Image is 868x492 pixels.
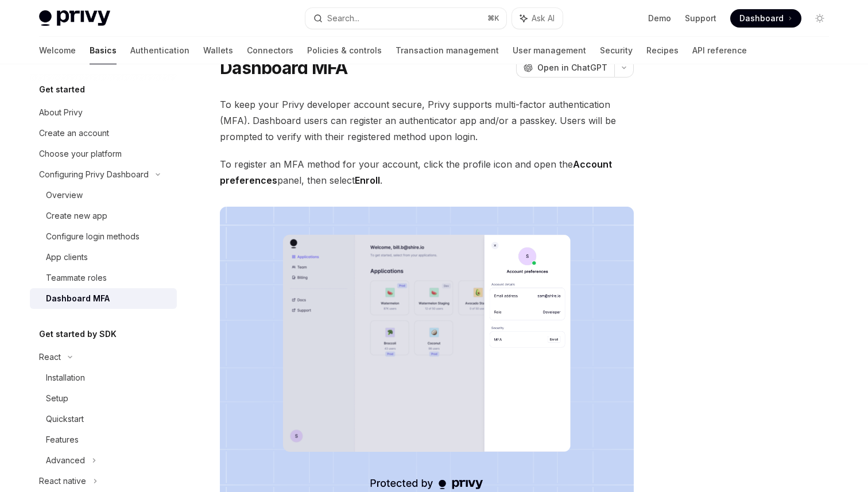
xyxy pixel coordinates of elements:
[130,37,189,64] a: Authentication
[307,37,382,64] a: Policies & controls
[305,8,506,29] button: Search...⌘K
[30,123,177,144] a: Create an account
[30,388,177,409] a: Setup
[513,37,586,64] a: User management
[355,175,380,186] strong: Enroll
[327,11,359,25] div: Search...
[46,371,85,385] div: Installation
[46,433,79,447] div: Features
[600,37,633,64] a: Security
[30,102,177,123] a: About Privy
[30,185,177,206] a: Overview
[46,230,139,243] div: Configure login methods
[30,206,177,226] a: Create new app
[39,147,122,161] div: Choose your platform
[512,8,563,29] button: Ask AI
[30,144,177,164] a: Choose your platform
[532,13,555,24] span: Ask AI
[203,37,233,64] a: Wallets
[39,168,149,181] div: Configuring Privy Dashboard
[46,209,107,223] div: Create new app
[487,14,499,23] span: ⌘ K
[39,327,117,341] h5: Get started by SDK
[46,412,84,426] div: Quickstart
[30,288,177,309] a: Dashboard MFA
[39,83,85,96] h5: Get started
[46,271,107,285] div: Teammate roles
[46,188,83,202] div: Overview
[739,13,784,24] span: Dashboard
[220,156,634,188] span: To register an MFA method for your account, click the profile icon and open the panel, then select .
[46,454,85,467] div: Advanced
[685,13,716,24] a: Support
[39,106,83,119] div: About Privy
[648,13,671,24] a: Demo
[516,58,614,78] button: Open in ChatGPT
[220,57,347,78] h1: Dashboard MFA
[247,37,293,64] a: Connectors
[39,10,110,26] img: light logo
[39,126,109,140] div: Create an account
[90,37,117,64] a: Basics
[30,367,177,388] a: Installation
[811,9,829,28] button: Toggle dark mode
[30,268,177,288] a: Teammate roles
[39,37,76,64] a: Welcome
[730,9,801,28] a: Dashboard
[46,392,68,405] div: Setup
[692,37,747,64] a: API reference
[646,37,679,64] a: Recipes
[537,62,607,73] span: Open in ChatGPT
[30,226,177,247] a: Configure login methods
[30,429,177,450] a: Features
[30,247,177,268] a: App clients
[39,474,86,488] div: React native
[39,350,61,364] div: React
[46,292,110,305] div: Dashboard MFA
[220,96,634,145] span: To keep your Privy developer account secure, Privy supports multi-factor authentication (MFA). Da...
[30,409,177,429] a: Quickstart
[46,250,88,264] div: App clients
[396,37,499,64] a: Transaction management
